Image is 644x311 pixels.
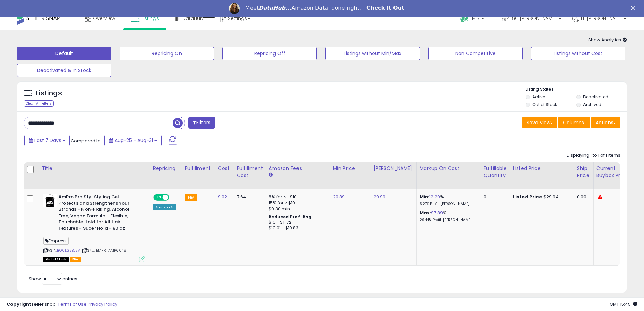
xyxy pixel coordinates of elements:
[531,47,625,60] button: Listings without Cost
[237,194,261,200] div: 7.64
[420,210,476,222] div: %
[567,152,620,159] div: Displaying 1 to 1 of 1 items
[428,47,523,60] button: Non Competitive
[420,194,476,206] div: %
[17,64,111,77] button: Deactivated & In Stock
[269,225,325,231] div: $10.01 - $10.83
[93,15,115,22] span: Overview
[79,8,120,28] a: Overview
[245,5,361,12] div: Meet Amazon Data, done right.
[429,194,440,200] a: 12.20
[43,237,69,245] span: Empress
[513,194,569,200] div: $29.94
[558,117,590,128] button: Columns
[81,248,127,253] span: | SKU: EMPR-AMP60481
[366,5,404,12] a: Check It Out
[497,8,567,30] a: Bell'[PERSON_NAME]
[168,195,179,200] span: OFF
[24,135,70,146] button: Last 7 Days
[510,15,557,22] span: Bell'[PERSON_NAME]
[583,94,609,100] label: Deactivated
[610,301,637,307] span: 2025-09-8 15:45 GMT
[470,16,479,22] span: Help
[572,15,626,30] a: Hi [PERSON_NAME]
[170,8,209,28] a: DataHub
[43,257,69,262] span: All listings that are currently out of stock and unavailable for purchase on Amazon
[333,194,345,200] a: 20.89
[269,165,327,172] div: Amazon Fees
[120,47,214,60] button: Repricing On
[563,119,584,126] span: Columns
[581,15,622,22] span: Hi [PERSON_NAME]
[7,301,31,307] strong: Copyright
[43,194,145,261] div: ASIN:
[29,275,77,282] span: Show: entries
[58,301,87,307] a: Terms of Use
[460,14,469,23] i: Get Help
[269,214,313,220] b: Reduced Prof. Rng.
[154,195,163,200] span: ON
[7,301,117,308] div: seller snap | |
[237,165,263,179] div: Fulfillment Cost
[420,209,431,216] b: Max:
[218,194,228,200] a: 9.02
[126,8,164,28] a: Listings
[57,248,80,253] a: B00LG3BL3A
[43,194,57,207] img: 41G3JBuulNL._SL40_.jpg
[420,194,430,200] b: Min:
[141,15,159,22] span: Listings
[583,102,601,107] label: Archived
[36,89,62,98] h5: Listings
[222,47,317,60] button: Repricing Off
[333,165,368,172] div: Min Price
[214,8,256,28] a: Settings
[532,94,545,100] label: Active
[532,102,557,107] label: Out of Stock
[182,15,204,22] span: DataHub
[513,165,571,172] div: Listed Price
[88,301,117,307] a: Privacy Policy
[269,220,325,225] div: $10 - $11.72
[24,100,54,107] div: Clear All Filters
[34,137,61,144] span: Last 7 Days
[325,47,420,60] button: Listings without Min/Max
[188,117,215,129] button: Filters
[269,206,325,212] div: $0.30 min
[58,194,141,233] b: AmPro Pro Styl Styling Gel - Protects and Strengthens Your Strands - Non-Flaking, Alcohol Free, V...
[115,137,153,144] span: Aug-25 - Aug-31
[185,194,197,201] small: FBA
[416,162,481,189] th: The percentage added to the cost of goods (COGS) that forms the calculator for Min & Max prices.
[420,202,476,206] p: 5.27% Profit [PERSON_NAME]
[526,86,627,93] p: Listing States:
[218,165,231,172] div: Cost
[17,47,111,60] button: Default
[522,117,557,128] button: Save View
[71,138,102,144] span: Compared to:
[153,165,179,172] div: Repricing
[374,165,414,172] div: [PERSON_NAME]
[185,165,212,172] div: Fulfillment
[420,218,476,222] p: 29.44% Profit [PERSON_NAME]
[269,200,325,206] div: 15% for > $10
[591,117,620,128] button: Actions
[374,194,386,200] a: 29.99
[269,194,325,200] div: 8% for <= $10
[513,194,544,200] b: Listed Price:
[484,194,505,200] div: 0
[104,135,162,146] button: Aug-25 - Aug-31
[153,204,176,210] div: Amazon AI
[431,209,443,216] a: 97.89
[42,165,147,172] div: Title
[70,257,81,262] span: FBA
[577,165,591,179] div: Ship Price
[229,3,240,14] img: Profile image for Georgie
[484,165,507,179] div: Fulfillable Quantity
[631,6,638,10] div: Close
[420,165,478,172] div: Markup on Cost
[588,37,627,43] span: Show Analytics
[455,9,491,30] a: Help
[269,172,273,178] small: Amazon Fees.
[259,5,291,11] i: DataHub...
[577,194,588,200] div: 0.00
[596,165,631,179] div: Current Buybox Price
